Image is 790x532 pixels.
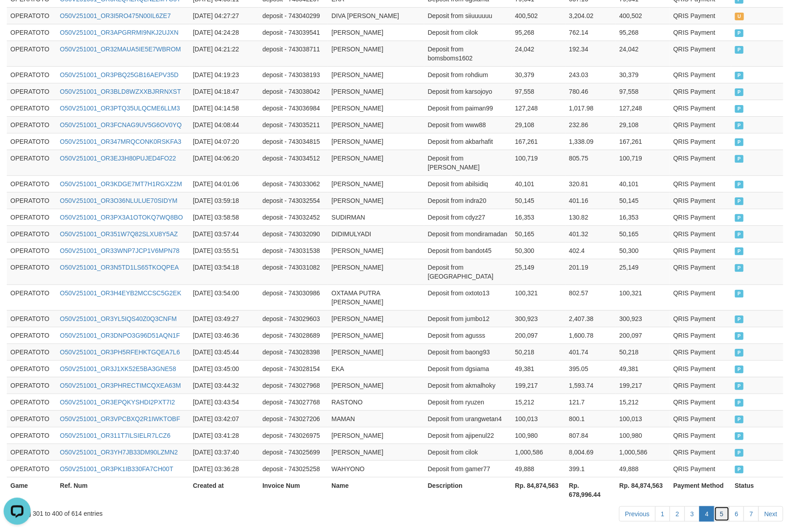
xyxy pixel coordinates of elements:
[328,66,424,83] td: [PERSON_NAME]
[616,150,670,175] td: 100,719
[616,175,670,192] td: 40,101
[616,242,670,259] td: 50,300
[60,289,181,297] a: O50V251001_OR3H4EYB2MCCSC5G2EK
[565,410,616,427] td: 800.1
[328,83,424,100] td: [PERSON_NAME]
[511,41,565,66] td: 24,042
[670,192,731,209] td: QRIS Payment
[735,449,744,457] span: PAID
[7,394,56,410] td: OPERATOTO
[259,344,328,360] td: deposit - 743028398
[735,466,744,473] span: PAID
[735,214,744,222] span: PAID
[7,100,56,116] td: OPERATOTO
[616,444,670,460] td: 1,000,586
[328,7,424,24] td: DIVA [PERSON_NAME]
[189,192,259,209] td: [DATE] 03:59:18
[565,377,616,394] td: 1,593.74
[565,225,616,242] td: 401.32
[7,41,56,66] td: OPERATOTO
[670,24,731,41] td: QRIS Payment
[684,506,700,522] a: 3
[259,377,328,394] td: deposit - 743027968
[189,133,259,150] td: [DATE] 04:07:20
[616,7,670,24] td: 400,502
[616,460,670,477] td: 49,888
[670,66,731,83] td: QRIS Payment
[735,181,744,188] span: PAID
[189,242,259,259] td: [DATE] 03:55:51
[7,83,56,100] td: OPERATOTO
[259,310,328,327] td: deposit - 743029603
[424,327,512,344] td: Deposit from agusss
[424,225,512,242] td: Deposit from mondiramadan
[259,175,328,192] td: deposit - 743033062
[259,284,328,310] td: deposit - 743030986
[565,360,616,377] td: 395.05
[511,175,565,192] td: 40,101
[670,100,731,116] td: QRIS Payment
[60,332,180,339] a: O50V251001_OR3DNPO3G96D51AQN1F
[565,327,616,344] td: 1,600.78
[7,225,56,242] td: OPERATOTO
[511,284,565,310] td: 100,321
[7,24,56,41] td: OPERATOTO
[60,71,179,78] a: O50V251001_OR3PBQ25GB16AEPV35D
[259,24,328,41] td: deposit - 743039541
[259,100,328,116] td: deposit - 743036984
[424,377,512,394] td: Deposit from akmalhoky
[60,315,177,322] a: O50V251001_OR3YL5IQS40Z0Q3CNFM
[424,242,512,259] td: Deposit from bandot45
[616,427,670,444] td: 100,980
[7,444,56,460] td: OPERATOTO
[328,150,424,175] td: [PERSON_NAME]
[616,259,670,284] td: 25,149
[328,444,424,460] td: [PERSON_NAME]
[616,410,670,427] td: 100,013
[616,377,670,394] td: 199,217
[7,410,56,427] td: OPERATOTO
[670,284,731,310] td: QRIS Payment
[735,155,744,163] span: PAID
[189,377,259,394] td: [DATE] 03:44:32
[60,432,170,439] a: O50V251001_OR311T7ILSIELR7LCZ6
[259,242,328,259] td: deposit - 743031538
[60,46,181,53] a: O50V251001_OR32MAUA5IE5E7WBROM
[565,150,616,175] td: 805.75
[670,116,731,133] td: QRIS Payment
[699,506,715,522] a: 4
[565,284,616,310] td: 802.57
[511,410,565,427] td: 100,013
[259,444,328,460] td: deposit - 743025699
[328,133,424,150] td: [PERSON_NAME]
[511,7,565,24] td: 400,502
[259,360,328,377] td: deposit - 743028154
[616,310,670,327] td: 300,923
[670,242,731,259] td: QRIS Payment
[328,310,424,327] td: [PERSON_NAME]
[328,225,424,242] td: DIDIMULYADI
[616,116,670,133] td: 29,108
[60,399,175,406] a: O50V251001_OR3EPQKYSHDI2PXT7I2
[670,394,731,410] td: QRIS Payment
[735,382,744,390] span: PAID
[565,259,616,284] td: 201.19
[511,192,565,209] td: 50,145
[424,192,512,209] td: Deposit from indra20
[7,242,56,259] td: OPERATOTO
[424,66,512,83] td: Deposit from rohdium
[60,121,182,128] a: O50V251001_OR3FCNAG9UV5G6OV0YQ
[735,88,744,96] span: PAID
[7,377,56,394] td: OPERATOTO
[60,465,173,472] a: O50V251001_OR3PK1IB330FA7CH00T
[511,66,565,83] td: 30,379
[60,12,171,19] a: O50V251001_OR3I5RO475N00IL6ZE7
[7,327,56,344] td: OPERATOTO
[655,506,671,522] a: 1
[259,259,328,284] td: deposit - 743031082
[511,225,565,242] td: 50,165
[565,242,616,259] td: 402.4
[511,150,565,175] td: 100,719
[511,83,565,100] td: 97,558
[328,192,424,209] td: [PERSON_NAME]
